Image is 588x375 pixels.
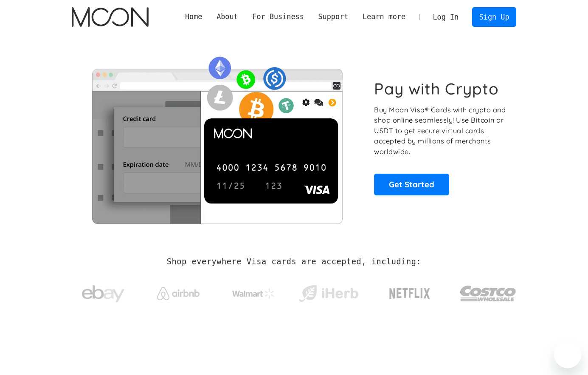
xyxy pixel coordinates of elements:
[157,287,200,300] img: Airbnb
[460,269,517,314] a: Costco
[374,174,449,195] a: Get Started
[72,51,363,223] img: Moon Cards let you spend your crypto anywhere Visa is accepted.
[245,11,311,22] div: For Business
[374,79,499,98] h1: Pay with Crypto
[318,11,348,22] div: Support
[554,341,581,368] iframe: Button to launch messaging window
[297,283,360,305] img: iHerb
[388,283,431,304] img: Netflix
[232,289,275,299] img: Walmart
[222,280,285,303] a: Walmart
[72,7,149,27] a: home
[252,11,304,22] div: For Business
[209,11,245,22] div: About
[426,8,466,26] a: Log In
[355,11,413,22] div: Learn more
[472,7,516,26] a: Sign Up
[178,11,209,22] a: Home
[146,278,210,304] a: Airbnb
[217,11,238,22] div: About
[311,11,355,22] div: Support
[167,257,421,266] h2: Shop everywhere Visa cards are accepted, including:
[72,272,135,312] a: ebay
[460,278,517,309] img: Costco
[82,281,124,307] img: ebay
[363,11,405,22] div: Learn more
[372,275,448,309] a: Netflix
[72,7,149,27] img: Moon Logo
[297,274,360,309] a: iHerb
[374,105,507,157] p: Buy Moon Visa® Cards with crypto and shop online seamlessly! Use Bitcoin or USDT to get secure vi...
